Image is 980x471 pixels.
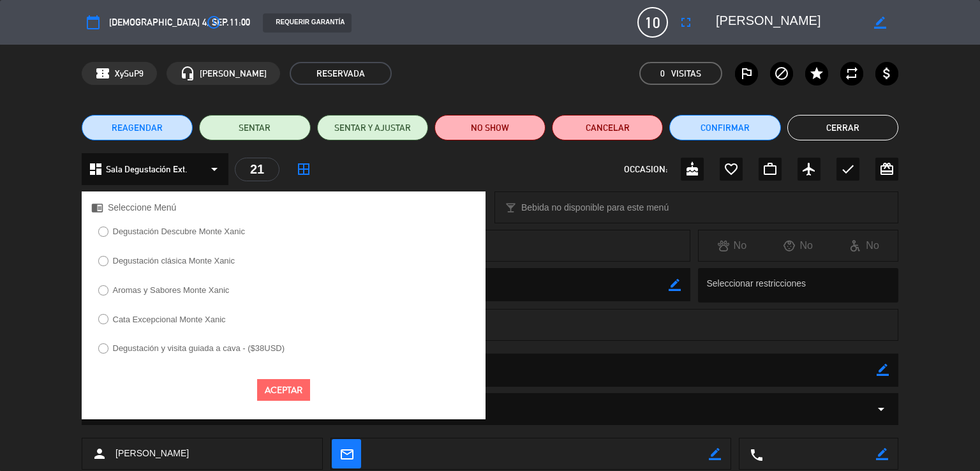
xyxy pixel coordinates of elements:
[113,344,285,352] label: Degustación y visita guiada a cava - ($38USD)
[699,237,765,254] div: No
[669,115,780,140] button: Confirmar
[874,17,886,29] i: border_color
[82,115,193,140] button: REAGENDAR
[678,15,694,30] i: fullscreen
[669,279,681,291] i: border_color
[749,447,763,461] i: local_phone
[296,161,311,177] i: border_all
[199,115,310,140] button: SENTAR
[844,66,859,81] i: repeat
[765,237,831,254] div: No
[552,115,663,140] button: Cancelar
[113,286,230,294] label: Aromas y Sabores Monte Xanic
[674,11,697,34] button: fullscreen
[108,200,176,215] span: Seleccione Menú
[113,227,245,235] label: Degustación Descubre Monte Xanic
[339,447,353,461] i: mail_outline
[206,15,221,30] i: access_time
[85,15,101,30] i: calendar_today
[88,161,103,177] i: dashboard
[106,162,187,177] span: Sala Degustación Ext.
[235,158,279,181] div: 21
[92,446,107,461] i: person
[831,237,898,254] div: No
[660,66,665,81] span: 0
[709,448,721,460] i: border_color
[257,379,310,401] button: Aceptar
[876,448,888,460] i: border_color
[113,257,235,265] label: Degustación clásica Monte Xanic
[230,15,250,30] span: 11:00
[762,161,778,177] i: work_outline
[91,202,103,214] i: chrome_reader_mode
[801,161,817,177] i: airplanemode_active
[879,161,895,177] i: card_giftcard
[95,66,110,81] span: confirmation_number
[724,161,739,177] i: favorite_border
[109,15,229,30] span: [DEMOGRAPHIC_DATA] 4, sep.
[877,364,889,376] i: border_color
[521,200,669,215] span: Bebida no disponible para este menú
[787,115,898,140] button: Cerrar
[200,66,267,81] span: [PERSON_NAME]
[879,66,895,81] i: attach_money
[434,115,546,140] button: NO SHOW
[207,161,222,177] i: arrow_drop_down
[180,66,195,81] i: headset_mic
[82,11,105,34] button: calendar_today
[113,315,226,324] label: Cata Excepcional Monte Xanic
[739,66,754,81] i: outlined_flag
[112,121,163,135] span: REAGENDAR
[263,13,351,33] div: REQUERIR GARANTÍA
[115,66,144,81] span: XySuP9
[317,115,428,140] button: SENTAR Y AJUSTAR
[671,66,701,81] em: Visitas
[873,401,889,417] i: arrow_drop_down
[624,162,667,177] span: OCCASION:
[637,7,668,38] span: 10
[202,11,225,34] button: access_time
[505,202,517,214] i: local_bar
[290,62,392,85] span: RESERVADA
[774,66,789,81] i: block
[115,446,189,461] span: [PERSON_NAME]
[840,161,856,177] i: check
[809,66,824,81] i: star
[685,161,700,177] i: cake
